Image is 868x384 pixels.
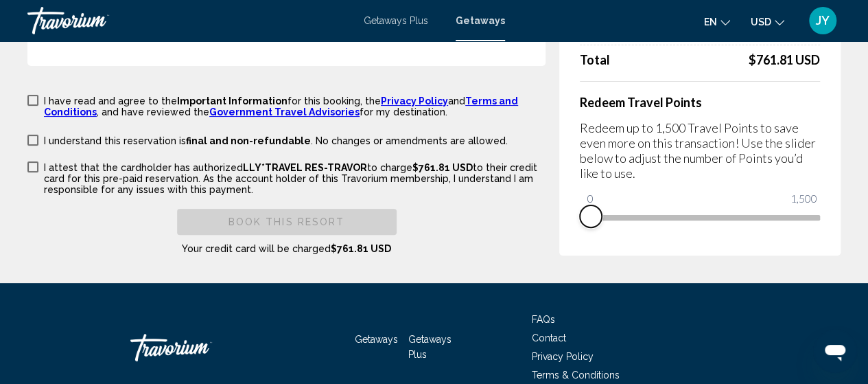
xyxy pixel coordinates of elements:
[27,7,350,34] a: Travorium
[209,106,360,117] a: Government Travel Advisories
[532,351,594,362] a: Privacy Policy
[355,334,398,345] a: Getaways
[243,162,367,173] span: LLY*TRAVEL RES-TRAVOR
[816,14,830,27] span: JY
[331,243,391,254] span: $761.81 USD
[580,95,820,110] h4: Redeem Travel Points
[580,120,820,181] p: Redeem up to 1,500 Travel Points to save even more on this transaction! Use the slider below to a...
[580,52,610,67] span: Total
[704,12,730,32] button: Change language
[182,243,391,254] span: Your credit card will be charged
[751,12,784,32] button: Change currency
[177,209,397,234] button: Book this Resort
[532,370,620,381] a: Terms & Conditions
[456,15,505,26] a: Getaways
[408,334,451,360] a: Getaways Plus
[44,162,546,195] p: I attest that the cardholder has authorized to charge to their credit card for this pre-paid rese...
[585,190,596,207] span: 0
[130,327,268,368] a: Travorium
[704,16,717,27] span: en
[751,16,771,27] span: USD
[177,95,288,106] span: Important Information
[44,95,546,117] p: I have read and agree to the for this booking, the and , and have reviewed the for my destination.
[381,95,448,106] a: Privacy Policy
[228,217,345,228] span: Book this Resort
[364,15,428,26] a: Getaways Plus
[532,332,566,343] a: Contact
[532,314,555,325] a: FAQs
[44,135,508,146] p: I understand this reservation is . No changes or amendments are allowed.
[186,135,311,146] span: final and non-refundable
[805,6,841,35] button: User Menu
[813,329,857,373] iframe: Button to launch messaging window
[788,190,819,207] span: 1,500
[412,162,473,173] span: $761.81 USD
[44,95,518,117] a: Terms and Conditions
[749,52,820,67] div: $761.81 USD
